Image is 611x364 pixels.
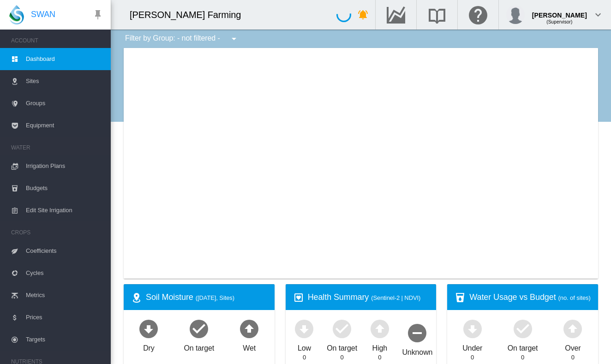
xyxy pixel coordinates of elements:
div: [PERSON_NAME] Farming [130,8,249,21]
span: (Supervisor) [546,19,572,24]
md-icon: icon-arrow-up-bold-circle [238,317,260,340]
md-icon: Search the knowledge base [426,9,448,20]
img: SWAN-Landscape-Logo-Colour-drop.png [9,5,24,24]
div: 0 [471,353,474,362]
button: icon-menu-down [225,30,243,48]
md-icon: icon-cup-water [455,292,466,303]
md-icon: icon-arrow-down-bold-circle [293,317,315,340]
div: Under [462,340,482,353]
div: 0 [521,353,524,362]
md-icon: icon-arrow-down-bold-circle [461,317,484,340]
span: SWAN [31,9,55,20]
div: Over [565,340,581,353]
md-icon: Click here for help [467,9,489,20]
div: Wet [243,340,256,353]
md-icon: icon-checkbox-marked-circle [188,317,210,340]
md-icon: icon-arrow-up-bold-circle [562,317,584,340]
span: Prices [26,306,103,328]
span: Budgets [26,177,103,199]
div: On target [184,340,214,353]
md-icon: icon-minus-circle [406,322,428,344]
md-icon: icon-checkbox-marked-circle [512,317,534,340]
md-icon: icon-arrow-up-bold-circle [369,317,391,340]
div: 0 [341,353,344,362]
span: Sites [26,70,103,92]
img: profile.jpg [506,6,525,24]
div: Dry [143,340,155,353]
span: Edit Site Irrigation [26,199,103,221]
span: Metrics [26,284,103,306]
div: On target [327,340,357,353]
span: ([DATE], Sites) [196,294,234,301]
div: 0 [571,353,575,362]
div: Low [298,340,311,353]
span: ACCOUNT [11,33,103,48]
div: Health Summary [308,292,429,303]
span: (no. of sites) [558,294,591,301]
span: WATER [11,140,103,155]
md-icon: icon-chevron-down [593,9,604,20]
md-icon: icon-arrow-down-bold-circle [138,317,160,340]
div: Filter by Group: - not filtered - [118,30,246,48]
span: Groups [26,92,103,114]
md-icon: icon-menu-down [228,33,240,44]
div: 0 [303,353,306,362]
button: icon-bell-ring [354,6,372,24]
span: Equipment [26,114,103,137]
div: [PERSON_NAME] [532,7,587,16]
span: Dashboard [26,48,103,70]
md-icon: icon-bell-ring [358,9,369,20]
span: Coefficients [26,240,103,262]
span: Irrigation Plans [26,155,103,177]
md-icon: icon-map-marker-radius [131,292,142,303]
div: 0 [378,353,381,362]
div: Unknown [402,344,432,358]
md-icon: icon-checkbox-marked-circle [331,317,353,340]
md-icon: Go to the Data Hub [385,9,407,20]
div: Soil Moisture [146,292,267,303]
div: Water Usage vs Budget [469,292,591,303]
div: High [372,340,388,353]
span: Cycles [26,262,103,284]
span: CROPS [11,225,103,240]
span: Targets [26,328,103,351]
span: (Sentinel-2 | NDVI) [371,294,420,301]
md-icon: icon-heart-box-outline [293,292,304,303]
md-icon: icon-pin [92,9,103,20]
div: On target [508,340,538,353]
